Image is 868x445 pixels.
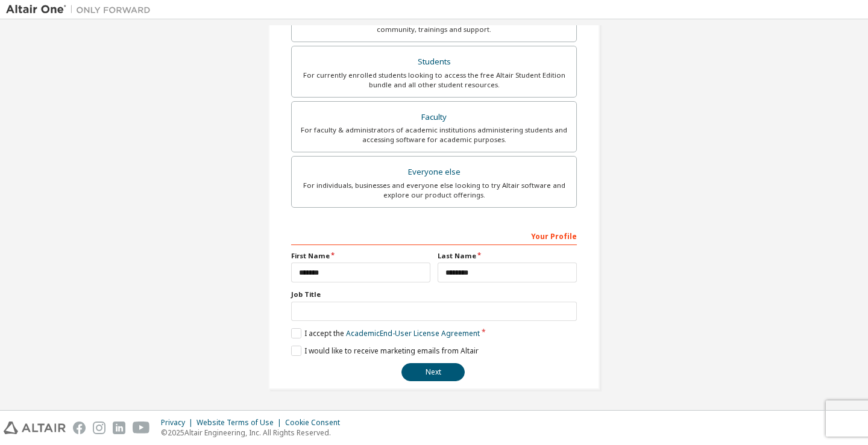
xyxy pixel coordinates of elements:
img: linkedin.svg [113,422,125,434]
img: facebook.svg [73,422,86,434]
div: Your Profile [291,226,577,245]
div: For currently enrolled students looking to access the free Altair Student Edition bundle and all ... [299,70,569,90]
label: I would like to receive marketing emails from Altair [291,346,479,356]
p: © 2025 Altair Engineering, Inc. All Rights Reserved. [161,428,347,438]
div: Everyone else [299,164,569,181]
label: Last Name [438,251,577,261]
div: Cookie Consent [285,418,347,428]
label: First Name [291,251,430,261]
img: altair_logo.svg [4,422,66,434]
div: Privacy [161,418,197,428]
img: Altair One [6,4,157,16]
button: Next [401,363,465,381]
div: Students [299,54,569,70]
div: For individuals, businesses and everyone else looking to try Altair software and explore our prod... [299,181,569,200]
label: I accept the [291,328,480,338]
label: Job Title [291,290,577,299]
div: For faculty & administrators of academic institutions administering students and accessing softwa... [299,125,569,145]
div: Website Terms of Use [197,418,285,428]
img: youtube.svg [133,422,150,434]
div: Faculty [299,109,569,126]
a: Academic End-User License Agreement [346,328,480,338]
img: instagram.svg [93,422,105,434]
